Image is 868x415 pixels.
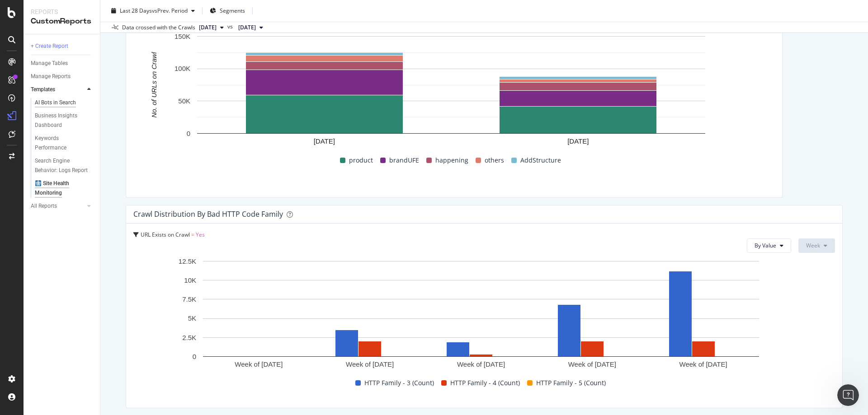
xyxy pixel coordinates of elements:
[31,59,94,68] a: Manage Tables
[798,238,835,253] button: Week
[31,59,68,68] div: Manage Tables
[220,7,245,14] span: Segments
[133,256,828,376] svg: A chart.
[152,7,188,14] span: vs Prev. Period
[536,378,606,388] span: HTTP Family - 5 (Count)
[35,156,88,175] div: Search Engine Behavior: Logs Report
[35,179,94,198] a: 🩻 Site Health Monitoring
[187,130,190,137] text: 0
[35,134,94,153] a: Keywords Performance
[389,155,419,166] span: brandUFE
[837,384,859,406] iframe: Intercom live chat
[35,111,87,130] div: Business Insights Dashboard
[35,98,94,107] a: AI Bots in Search
[450,378,520,388] span: HTTP Family - 4 (Count)
[35,134,85,153] div: Keywords Performance
[35,156,94,175] a: Search Engine Behavior: Logs Report
[31,72,71,81] div: Manage Reports
[133,32,769,154] svg: A chart.
[435,155,468,166] span: happening
[122,23,195,32] div: Data crossed with the Crawls
[191,231,194,238] span: =
[133,210,283,219] div: Crawl Distribution by Bad HTTP Code Family
[126,205,843,408] div: Crawl Distribution by Bad HTTP Code FamilyURL Exists on Crawl = YesBy ValueWeekA chart.HTTP Famil...
[206,4,249,18] button: Segments
[346,360,394,368] text: Week of [DATE]
[485,155,504,166] span: others
[364,378,434,388] span: HTTP Family - 3 (Count)
[175,33,190,40] text: 150K
[755,242,776,249] span: By Value
[199,23,217,32] span: 2025 Oct. 2nd
[35,179,86,198] div: 🩻 Site Health Monitoring
[141,231,190,238] span: URL Exists on Crawl
[806,242,820,249] span: Week
[178,97,190,105] text: 50K
[188,314,196,322] text: 5K
[184,276,196,284] text: 10K
[31,85,85,94] a: Templates
[238,23,256,32] span: 2025 Sep. 5th
[679,360,727,368] text: Week of [DATE]
[35,98,76,107] div: AI Bots in Search
[314,137,335,145] text: [DATE]
[349,155,373,166] span: product
[150,52,158,118] text: No. of URLs on Crawl
[31,7,93,16] div: Reports
[31,42,68,51] div: + Create Report
[31,42,94,51] a: + Create Report
[31,16,93,27] div: CustomReports
[520,155,561,166] span: AddStructure
[747,238,791,253] button: By Value
[457,360,505,368] text: Week of [DATE]
[31,201,85,211] a: All Reports
[175,65,190,72] text: 100K
[179,257,196,265] text: 12.5K
[193,353,196,360] text: 0
[31,85,55,94] div: Templates
[235,360,283,368] text: Week of [DATE]
[120,7,152,14] span: Last 28 Days
[182,295,196,303] text: 7.5K
[182,333,196,341] text: 2.5K
[35,111,94,130] a: Business Insights Dashboard
[196,231,205,238] span: Yes
[235,22,267,33] button: [DATE]
[568,360,616,368] text: Week of [DATE]
[31,72,94,81] a: Manage Reports
[195,22,227,33] button: [DATE]
[227,23,235,31] span: vs
[31,201,57,211] div: All Reports
[108,4,198,18] button: Last 28 DaysvsPrev. Period
[567,137,589,145] text: [DATE]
